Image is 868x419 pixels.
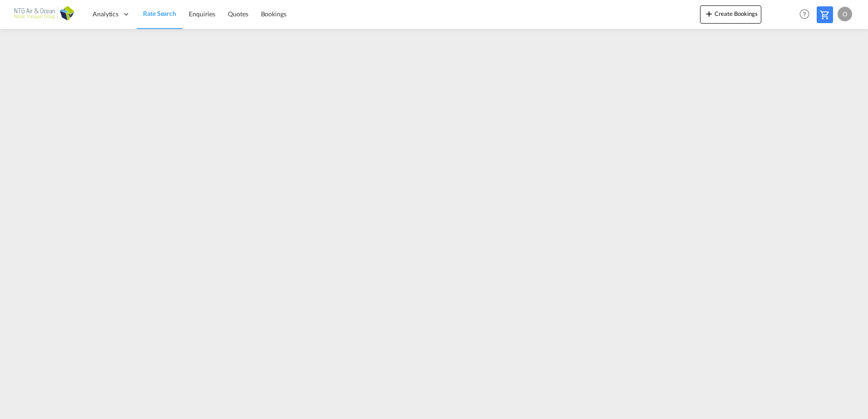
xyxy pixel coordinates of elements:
div: O [838,7,852,21]
md-icon: icon-plus 400-fg [704,8,715,19]
span: Analytics [93,10,118,19]
span: Rate Search [143,10,176,17]
div: Help [797,6,817,23]
span: Help [797,6,812,22]
span: Quotes [228,10,248,18]
span: Enquiries [189,10,215,18]
span: Bookings [261,10,286,18]
img: af31b1c0b01f11ecbc353f8e72265e29.png [14,4,75,24]
button: icon-plus 400-fgCreate Bookings [700,5,761,24]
